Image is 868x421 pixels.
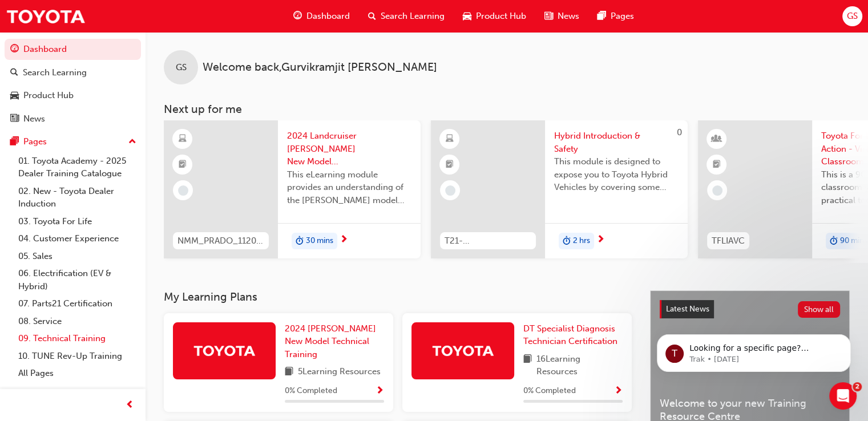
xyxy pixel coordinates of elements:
[284,5,359,28] a: guage-iconDashboard
[10,91,19,101] span: car-icon
[597,9,606,23] span: pages-icon
[5,131,141,152] button: Pages
[588,5,643,28] a: pages-iconPages
[287,129,411,168] span: 2024 Landcruiser [PERSON_NAME] New Model Mechanisms - Model Outline 1
[164,120,421,258] a: NMM_PRADO_112024_MODULE_12024 Landcruiser [PERSON_NAME] New Model Mechanisms - Model Outline 1Thi...
[829,382,857,410] iframe: Intercom live chat
[713,157,721,172] span: booktick-icon
[14,152,141,183] a: 01. Toyota Academy - 2025 Dealer Training Catalogue
[14,295,141,313] a: 07. Parts21 Certification
[14,313,141,330] a: 08. Service
[446,157,454,172] span: booktick-icon
[445,185,455,196] span: learningRecordVerb_NONE-icon
[10,137,19,147] span: pages-icon
[14,365,141,382] a: All Pages
[5,39,141,60] a: Dashboard
[431,341,494,361] img: Trak
[536,353,623,378] span: 16 Learning Resources
[340,235,348,245] span: next-icon
[563,234,571,249] span: duration-icon
[306,10,350,23] span: Dashboard
[454,5,535,28] a: car-iconProduct Hub
[431,120,688,258] a: 0T21-FOD_HVIS_PREREQHybrid Introduction & SafetyThis module is designed to expose you to Toyota H...
[666,304,709,314] span: Latest News
[176,61,187,74] span: GS
[712,185,722,196] span: learningRecordVerb_NONE-icon
[23,112,45,126] div: News
[126,398,134,412] span: prev-icon
[128,135,136,149] span: up-icon
[23,66,87,79] div: Search Learning
[713,132,721,147] span: learningResourceType_INSTRUCTOR_LED-icon
[830,234,838,249] span: duration-icon
[712,234,745,248] span: TFLIAVC
[463,9,471,23] span: car-icon
[203,61,437,74] span: Welcome back , Gurvikramjit [PERSON_NAME]
[287,168,411,207] span: This eLearning module provides an understanding of the [PERSON_NAME] model line-up and its Katash...
[535,5,588,28] a: news-iconNews
[445,234,531,248] span: T21-FOD_HVIS_PREREQ
[842,6,862,26] button: GS
[798,301,841,318] button: Show all
[298,365,381,379] span: 5 Learning Resources
[14,265,141,295] a: 06. Electrification (EV & Hybrid)
[14,213,141,230] a: 03. Toyota For Life
[146,103,868,116] h3: Next up for me
[554,129,679,155] span: Hybrid Introduction & Safety
[285,365,293,379] span: book-icon
[23,89,74,102] div: Product Hub
[285,384,337,398] span: 0 % Completed
[573,234,590,248] span: 2 hrs
[640,310,868,390] iframe: Intercom notifications message
[285,322,384,361] a: 2024 [PERSON_NAME] New Model Technical Training
[10,44,19,55] span: guage-icon
[296,234,304,249] span: duration-icon
[14,230,141,248] a: 04. Customer Experience
[10,114,19,124] span: news-icon
[523,384,576,398] span: 0 % Completed
[359,5,454,28] a: search-iconSearch Learning
[523,323,617,347] span: DT Specialist Diagnosis Technician Certification
[193,341,256,361] img: Trak
[523,353,532,378] span: book-icon
[446,132,454,147] span: learningResourceType_ELEARNING-icon
[677,127,682,137] span: 0
[23,135,47,148] div: Pages
[840,234,867,248] span: 90 mins
[614,386,623,396] span: Show Progress
[596,235,605,245] span: next-icon
[381,10,445,23] span: Search Learning
[14,183,141,213] a: 02. New - Toyota Dealer Induction
[14,248,141,265] a: 05. Sales
[5,108,141,129] a: News
[368,9,376,23] span: search-icon
[614,384,623,398] button: Show Progress
[6,3,86,29] img: Trak
[10,68,18,78] span: search-icon
[177,234,264,248] span: NMM_PRADO_112024_MODULE_1
[164,290,632,303] h3: My Learning Plans
[544,9,553,23] span: news-icon
[5,85,141,106] a: Product Hub
[14,347,141,365] a: 10. TUNE Rev-Up Training
[14,330,141,347] a: 09. Technical Training
[476,10,526,23] span: Product Hub
[5,62,141,83] a: Search Learning
[523,322,623,348] a: DT Specialist Diagnosis Technician Certification
[179,157,187,172] span: booktick-icon
[293,9,302,23] span: guage-icon
[611,10,634,23] span: Pages
[285,323,376,359] span: 2024 [PERSON_NAME] New Model Technical Training
[660,300,840,318] a: Latest NewsShow all
[554,155,679,194] span: This module is designed to expose you to Toyota Hybrid Vehicles by covering some history of the H...
[558,10,579,23] span: News
[178,185,188,196] span: learningRecordVerb_NONE-icon
[376,386,384,396] span: Show Progress
[5,37,141,131] button: DashboardSearch LearningProduct HubNews
[179,132,187,147] span: learningResourceType_ELEARNING-icon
